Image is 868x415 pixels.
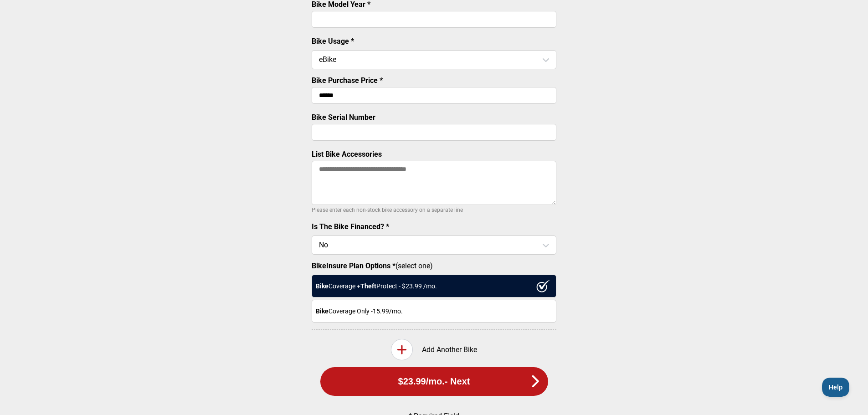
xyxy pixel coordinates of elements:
iframe: Toggle Customer Support [822,378,850,397]
label: Bike Serial Number [312,113,375,122]
span: /mo. [426,376,445,387]
label: Is The Bike Financed? * [312,222,389,231]
div: Coverage + Protect - $ 23.99 /mo. [312,275,556,297]
div: Add Another Bike [312,339,556,360]
strong: Theft [360,282,376,290]
label: List Bike Accessories [312,150,382,159]
button: $23.99/mo.- Next [320,367,548,396]
strong: Bike [316,307,329,315]
img: ux1sgP1Haf775SAghJI38DyDlYP+32lKFAAAAAElFTkSuQmCC [536,280,550,292]
strong: BikeInsure Plan Options * [312,261,395,270]
p: Please enter each non-stock bike accessory on a separate line [312,205,556,215]
div: Coverage Only - 15.99 /mo. [312,300,556,323]
label: Bike Purchase Price * [312,76,383,85]
label: Bike Usage * [312,37,354,46]
label: (select one) [312,261,556,270]
strong: Bike [316,282,329,290]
